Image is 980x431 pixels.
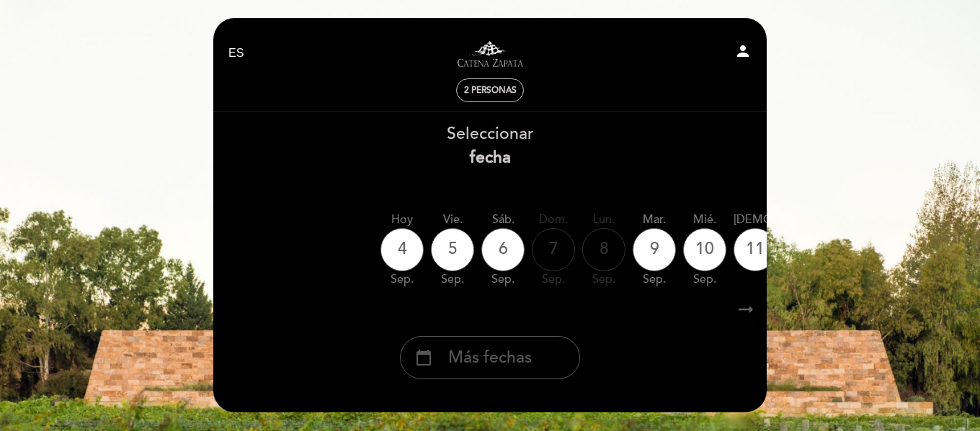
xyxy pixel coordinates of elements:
[633,271,676,288] div: sep.
[734,212,863,228] div: [DEMOGRAPHIC_DATA].
[734,271,863,288] div: sep.
[380,212,424,228] div: Hoy
[431,271,474,288] div: sep.
[213,122,767,170] div: Seleccionar
[532,212,575,228] div: dom.
[448,346,532,370] span: Más fechas
[683,212,726,228] div: mié.
[633,212,676,228] div: mar.
[464,85,517,96] span: 2 personas
[415,345,432,370] i: calendar_today
[734,42,752,65] button: person
[683,228,726,271] div: 10
[582,271,625,288] div: sep.
[582,228,625,271] div: 8
[735,294,757,325] i: arrow_right_alt
[532,228,575,271] div: 7
[532,271,575,288] div: sep.
[380,228,424,271] div: 4
[633,228,676,271] div: 9
[470,148,511,168] b: fecha
[380,271,424,288] div: sep.
[481,212,525,228] div: sáb.
[400,34,580,73] a: Visitas y degustaciones en La Pirámide
[734,228,777,271] div: 11
[481,228,525,271] div: 6
[431,228,474,271] div: 5
[582,212,625,228] div: lun.
[431,212,474,228] div: vie.
[683,271,726,288] div: sep.
[481,271,525,288] div: sep.
[734,42,752,60] i: person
